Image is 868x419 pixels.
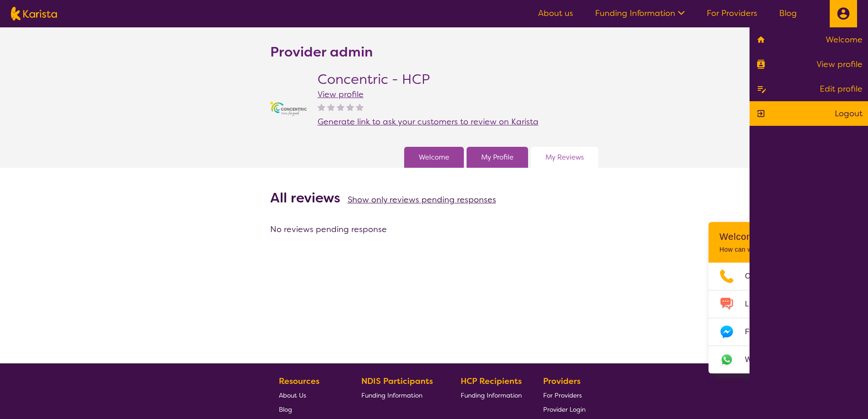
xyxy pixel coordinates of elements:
a: View profile [755,57,863,71]
a: About Us [279,388,340,402]
img: close the menu [837,7,850,20]
div: No reviews pending response [270,222,598,236]
img: nonereviewstar [346,103,354,111]
a: Provider Login [543,402,586,416]
span: Provider Login [543,405,586,414]
span: For Providers [543,391,582,399]
a: About us [538,8,573,19]
a: Web link opens in a new tab. [709,346,854,373]
img: nonereviewstar [327,103,335,111]
span: Funding Information [361,391,422,399]
h2: Concentric - HCP [318,71,539,88]
a: View profile [318,89,364,100]
span: About Us [279,391,306,399]
a: For Providers [543,388,586,402]
p: How can we help you [DATE]? [719,246,843,253]
a: Generate link to ask your customers to review on Karista [318,115,539,129]
h2: All reviews [270,190,340,206]
span: Call us [745,269,780,283]
img: Karista logo [11,7,57,21]
a: Logout [755,107,863,120]
h2: Welcome to Karista! [719,231,843,242]
b: Resources [279,376,319,387]
b: Providers [543,376,580,387]
a: My Profile [481,150,514,164]
img: nonereviewstar [337,103,344,111]
a: Welcome [419,150,449,164]
img: nonereviewstar [356,103,364,111]
span: Facebook [745,325,789,339]
a: My Reviews [545,150,584,164]
a: Funding Information [361,388,440,402]
b: NDIS Participants [361,376,433,387]
a: Funding Information [595,8,685,19]
span: Live Chat [745,297,788,311]
a: For Providers [707,8,757,19]
a: Funding Information [461,388,522,402]
img: h3dfvoetcbe6d57qsjjs.png [270,102,307,117]
a: Show only reviews pending responses [348,194,496,205]
h2: Provider admin [270,44,373,60]
a: Blog [779,8,797,19]
a: Welcome [755,33,863,47]
div: Channel Menu [709,222,854,373]
b: HCP Recipients [461,376,522,387]
a: Blog [279,402,340,416]
span: Generate link to ask your customers to review on Karista [318,116,539,127]
span: Funding Information [461,391,522,399]
a: Edit profile [755,82,863,96]
span: Blog [279,405,292,414]
span: WhatsApp [745,353,791,367]
ul: Choose channel [709,263,854,373]
img: nonereviewstar [318,103,325,111]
